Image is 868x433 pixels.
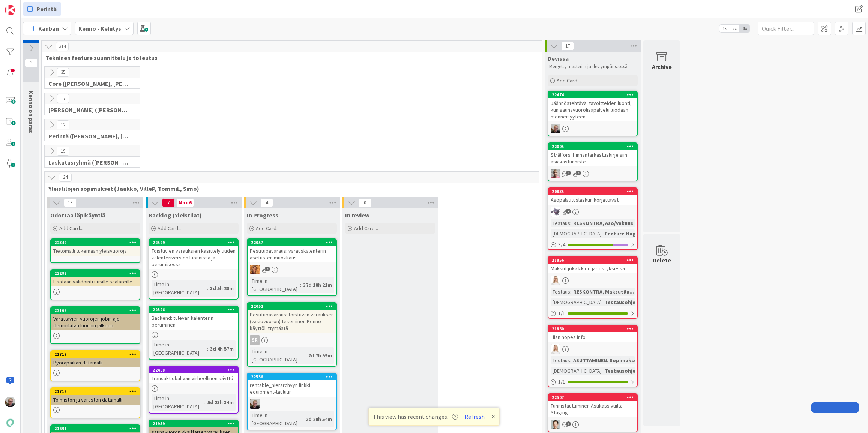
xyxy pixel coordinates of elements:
div: Transaktiokahvan virheellinen käyttö [149,373,238,383]
div: 22507 [548,394,637,401]
span: Halti (Sebastian, VilleH, Riikka, Antti, MikkoV, PetriH, PetriM) [48,106,131,114]
span: Kanban [38,24,59,33]
div: 22474 [552,92,637,97]
div: SL [548,344,637,354]
div: 22408 [153,367,238,373]
div: 22507 [552,395,637,400]
span: : [305,351,306,360]
div: 21860 [552,326,637,331]
span: Laskutusryhmä (Antti, Harri, Keijo) [48,159,131,166]
span: 12 [57,120,69,129]
span: 3 / 4 [558,241,565,249]
span: : [602,367,603,375]
span: : [204,398,206,406]
div: 22052Pesutupavaraus: toistuvan varauksen (vakiovuoron) tekeminen Kenno-käyttöliittymästä [248,303,336,333]
div: 2d 20h 54m [304,415,334,423]
div: 22526 [153,307,238,312]
div: 3/4 [548,240,637,249]
span: 1 [265,267,270,271]
div: 22095 [548,143,637,150]
div: 22529Toistuvien varauksien käsittely uuden kalenteriversion luonnissa ja perumisessa [149,239,238,269]
div: SR [250,335,260,345]
div: 21719Pyöräpaikan datamalli [51,351,140,367]
div: RESKONTRA, Aso/vakuus [571,219,635,227]
input: Quick Filter... [758,22,814,35]
div: Maksut joka kk eri järjestyksessä [548,264,637,273]
span: 13 [64,198,77,207]
div: Time in [GEOGRAPHIC_DATA] [250,277,300,293]
div: 22057 [248,239,336,246]
span: This view has recent changes. [373,412,458,421]
div: 22408 [149,367,238,373]
div: Max 6 [179,201,192,205]
div: HJ [548,169,637,178]
p: Mergetty masteriin ja dev ympäristössä [549,64,636,70]
span: : [300,281,301,289]
div: Time in [GEOGRAPHIC_DATA] [250,411,303,427]
div: 20835 [552,189,637,194]
div: 20835 [548,188,637,195]
div: 22529 [153,240,238,245]
span: 3x [740,25,750,32]
span: : [570,356,571,364]
div: 21718 [51,388,140,395]
div: 22168 [54,308,140,313]
div: LM [548,207,637,217]
span: Devissä [548,55,569,62]
div: 1/1 [548,309,637,318]
div: 22526 [149,306,238,313]
div: 22057 [251,240,336,245]
div: Liian nopea info [548,332,637,342]
div: 7d 7h 59m [306,351,334,360]
div: 21860Liian nopea info [548,325,637,342]
span: : [602,229,603,238]
div: TL [248,265,336,274]
div: 22529 [149,239,238,246]
div: Time in [GEOGRAPHIC_DATA] [152,394,204,411]
span: 24 [59,173,72,182]
span: Perintä [36,4,57,13]
div: Feature flag [603,229,638,238]
div: 21691 [51,425,140,432]
span: 1 / 1 [558,309,565,317]
div: ASUTTAMINEN, Sopimukset [571,356,641,364]
div: 22474 [548,91,637,98]
div: Asopalautuslaskun korjattavat [548,195,637,205]
div: 21959 [153,421,238,426]
span: Yleistilojen sopimukset (Jaakko, VilleP, TommiL, Simo) [48,185,530,192]
img: LM [551,207,560,217]
a: 20835Asopalautuslaskun korjattavatLMTestaus:RESKONTRA, Aso/vakuus[DEMOGRAPHIC_DATA]:Feature flag3/4 [548,187,638,250]
img: JH [250,399,260,409]
div: Archive [652,62,672,71]
div: Testaus [551,219,570,227]
span: 17 [561,42,574,51]
div: TT [548,420,637,429]
a: Perintä [23,2,61,16]
div: Strålfors: Hinnantarkastuskirjeisiin asiakastunniste [548,150,637,166]
div: Time in [GEOGRAPHIC_DATA] [152,340,207,357]
span: Add Card... [59,225,83,232]
a: 22408Transaktiokahvan virheellinen käyttöTime in [GEOGRAPHIC_DATA]:5d 23h 34m [149,366,239,414]
div: Testaus [551,288,570,296]
div: 1/1 [548,377,637,387]
a: 21719Pyöräpaikan datamalli [50,350,140,381]
div: 22536rentable_hierarchyyn linkki equipment-tauluun [248,373,336,397]
a: 22052Pesutupavaraus: toistuvan varauksen (vakiovuoron) tekeminen Kenno-käyttöliittymästäSRTime in... [247,302,337,367]
span: : [207,284,208,292]
a: 22168Varattavien vuorojen jobin ajo demodatan luonnin jälkeen [50,306,140,344]
span: 17 [57,94,69,103]
span: 1 / 1 [558,378,565,386]
div: RESKONTRA, Maksutila... [571,288,636,296]
span: : [207,345,208,353]
div: 21718Toimiston ja varaston datamalli [51,388,140,405]
div: Toimiston ja varaston datamalli [51,395,140,405]
div: 22292Lisätään validointi uusille scalareille [51,270,140,286]
div: 21691 [54,426,140,431]
span: Tekninen feature suunnittelu ja toteutus [45,54,533,61]
div: 21860 [548,325,637,332]
b: Kenno - Kehitys [78,25,121,32]
div: 21856 [548,257,637,264]
div: Testausohjeet... [603,367,647,375]
div: 20835Asopalautuslaskun korjattavat [548,188,637,205]
img: HJ [551,169,560,178]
